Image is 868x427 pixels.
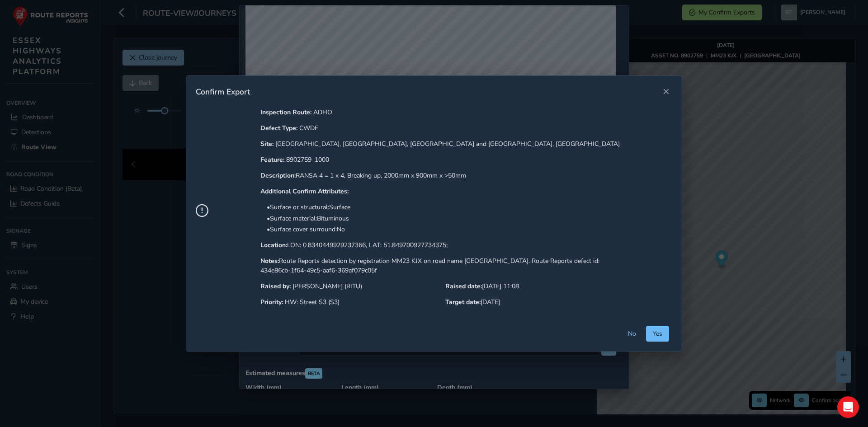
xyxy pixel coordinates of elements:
p: [DATE] [445,297,627,313]
strong: Defect Type: [260,124,297,132]
p: RANSA 4 = 1 x 4, Breaking up, 2000mm x 900mm x >50mm [260,171,627,180]
button: Yes [646,326,669,342]
strong: Raised by: [260,282,291,291]
div: Confirm Export [196,86,660,97]
strong: Location: [260,241,287,249]
strong: Notes: [260,257,279,265]
div: Open Intercom Messenger [837,396,859,418]
strong: Target date: [445,298,481,306]
p: • Surface material : Bituminous [267,214,627,223]
strong: Feature: [260,155,284,164]
p: ADHO [260,108,627,117]
span: Yes [653,329,662,338]
button: No [621,326,643,342]
p: • Surface or structural : Surface [267,202,627,212]
p: Route Reports detection by registration MM23 KJX on road name [GEOGRAPHIC_DATA]. Route Reports de... [260,256,627,275]
strong: Inspection Route: [260,108,311,117]
strong: Description: [260,171,296,180]
button: Close [660,85,672,98]
p: [DATE] 11:08 [445,282,627,297]
strong: Site: [260,140,274,148]
p: HW: Street S3 (S3) [260,297,442,307]
span: No [628,329,636,338]
p: LON: 0.8340449929237366, LAT: 51.849700927734375; [260,240,627,250]
p: 8902759_1000 [260,155,627,164]
strong: Additional Confirm Attributes: [260,187,349,196]
p: CWDF [260,123,627,133]
strong: Priority: [260,298,283,306]
strong: Raised date: [445,282,482,291]
p: • Surface cover surround : No [267,225,627,234]
p: [PERSON_NAME] (RITU) [260,282,442,291]
p: [GEOGRAPHIC_DATA], [GEOGRAPHIC_DATA], [GEOGRAPHIC_DATA] and [GEOGRAPHIC_DATA], [GEOGRAPHIC_DATA] [260,139,627,149]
